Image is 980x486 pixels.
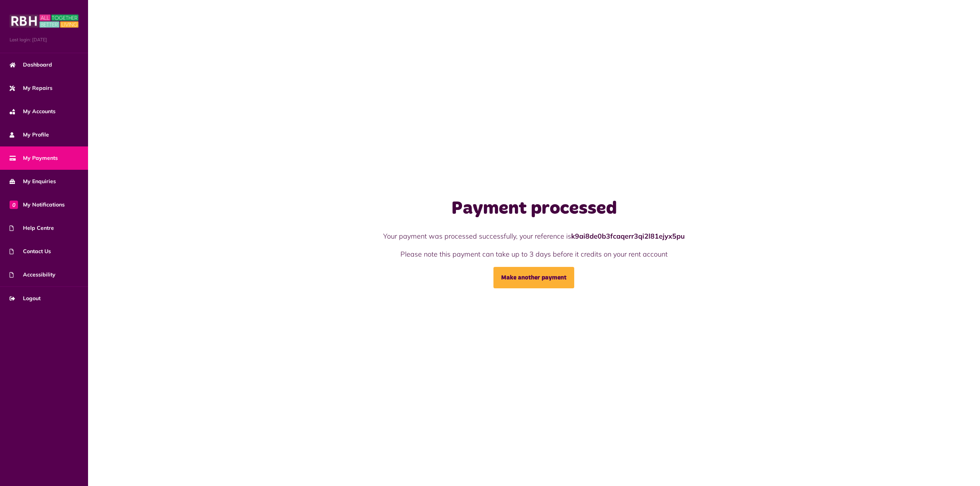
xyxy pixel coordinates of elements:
span: Last login: [DATE] [10,36,78,43]
span: Dashboard [10,61,52,69]
span: Logout [10,294,41,302]
span: 0 [10,200,18,209]
img: MyRBH [10,13,78,29]
p: Your payment was processed successfully, your reference is [319,231,749,241]
span: My Enquiries [10,177,56,185]
p: Please note this payment can take up to 3 days before it credits on your rent account [319,249,749,259]
span: Contact Us [10,247,51,255]
h1: Payment processed [319,198,749,220]
strong: k9ai8de0b3fcaqerr3qi2l81ejyx5pu [571,232,685,241]
span: My Profile [10,131,49,139]
a: Make another payment [493,267,574,288]
span: My Repairs [10,84,52,92]
span: My Payments [10,154,58,162]
span: My Notifications [10,201,65,209]
span: Help Centre [10,224,54,232]
span: My Accounts [10,107,56,115]
span: Accessibility [10,271,56,279]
